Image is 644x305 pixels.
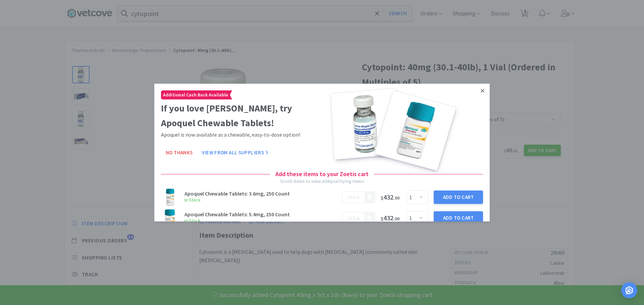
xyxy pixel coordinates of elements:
span: . [347,215,360,221]
span: $ [381,216,383,222]
div: Open Intercom Messenger [621,282,637,298]
span: 13 [350,215,355,221]
h6: In Stock [184,196,338,204]
span: . 00 [393,195,399,201]
span: . [347,194,360,200]
span: $ [381,195,383,201]
img: a05155ed4ddd44bd953750f3fc3e7c6a_598475.png [161,188,179,206]
span: . 00 [393,216,399,222]
button: View From All Suppliers [197,146,273,159]
span: 00 [356,216,360,221]
button: Add to Cart [434,211,483,225]
button: Add to Cart [434,190,483,204]
span: 00 [356,196,360,200]
span: 432 [381,214,399,222]
span: 13 [350,194,355,200]
h3: Apoquel Chewable Tablets: 3.6mg, 250 Count [184,191,338,196]
span: 432 [381,193,399,201]
div: Scroll down to view all 6 qualifying items [280,177,364,184]
h3: Apoquel Chewable Tablets: 5.4mg, 250 Count [184,212,338,217]
span: $ [347,196,350,200]
img: cf4d15950dc948608a87d860c71dcee6_598476.png [161,209,179,227]
h2: If you love [PERSON_NAME], try Apoquel Chewable Tablets! [161,100,319,131]
p: Apoquel is now available as a chewable, easy-to-dose option! [161,131,319,139]
span: Additional Cash Back Available [161,90,230,99]
button: No Thanks [161,146,197,159]
h6: In Stock [184,217,338,224]
h4: Add these items to your Zoetis cart [270,169,374,179]
span: $ [347,216,350,221]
